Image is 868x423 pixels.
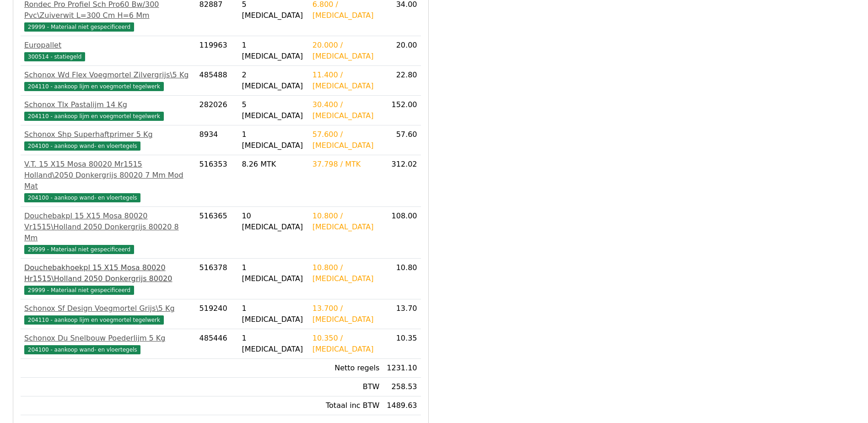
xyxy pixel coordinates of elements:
[383,259,421,299] td: 10.80
[196,299,238,329] td: 519240
[383,125,421,155] td: 57.60
[309,359,383,378] td: Netto regels
[196,66,238,96] td: 485488
[196,207,238,259] td: 516365
[383,359,421,378] td: 1231.10
[242,211,305,233] div: 10 [MEDICAL_DATA]
[313,303,380,325] div: 13.700 / [MEDICAL_DATA]
[196,259,238,299] td: 516378
[242,70,305,92] div: 2 [MEDICAL_DATA]
[383,155,421,207] td: 312.02
[24,22,134,32] span: 29999 - Materiaal niet gespecificeerd
[242,99,305,121] div: 5 [MEDICAL_DATA]
[24,262,192,295] a: Douchebakhoekpl 15 X15 Mosa 80020 Hr1515\Holland 2050 Donkergrijs 8002029999 - Materiaal niet ges...
[24,286,134,295] span: 29999 - Materiaal niet gespecificeerd
[24,315,164,325] span: 204110 - aankoop lijm en voegmortel tegelwerk
[24,193,140,202] span: 204100 - aankoop wand- en vloertegels
[24,70,192,81] div: Schonox Wd Flex Voegmortel Zilvergrijs\5 Kg
[24,82,164,91] span: 204110 - aankoop lijm en voegmortel tegelwerk
[24,345,140,354] span: 204100 - aankoop wand- en vloertegels
[24,333,192,344] div: Schonox Du Snelbouw Poederlijm 5 Kg
[24,129,192,151] a: Schonox Shp Superhaftprimer 5 Kg204100 - aankoop wand- en vloertegels
[383,396,421,415] td: 1489.63
[24,52,85,61] span: 300514 - statiegeld
[242,129,305,151] div: 1 [MEDICAL_DATA]
[242,262,305,284] div: 1 [MEDICAL_DATA]
[313,211,380,233] div: 10.800 / [MEDICAL_DATA]
[242,333,305,355] div: 1 [MEDICAL_DATA]
[196,155,238,207] td: 516353
[313,40,380,62] div: 20.000 / [MEDICAL_DATA]
[383,66,421,96] td: 22.80
[24,262,192,284] div: Douchebakhoekpl 15 X15 Mosa 80020 Hr1515\Holland 2050 Donkergrijs 80020
[313,159,380,170] div: 37.798 / MTK
[24,141,140,151] span: 204100 - aankoop wand- en vloertegels
[383,329,421,359] td: 10.35
[24,99,192,121] a: Schonox Tlx Pastalijm 14 Kg204110 - aankoop lijm en voegmortel tegelwerk
[24,303,192,325] a: Schonox Sf Design Voegmortel Grijs\5 Kg204110 - aankoop lijm en voegmortel tegelwerk
[383,207,421,259] td: 108.00
[24,333,192,355] a: Schonox Du Snelbouw Poederlijm 5 Kg204100 - aankoop wand- en vloertegels
[313,70,380,92] div: 11.400 / [MEDICAL_DATA]
[242,303,305,325] div: 1 [MEDICAL_DATA]
[383,36,421,66] td: 20.00
[309,396,383,415] td: Totaal inc BTW
[24,129,192,140] div: Schonox Shp Superhaftprimer 5 Kg
[196,36,238,66] td: 119963
[383,378,421,396] td: 258.53
[242,40,305,62] div: 1 [MEDICAL_DATA]
[24,70,192,92] a: Schonox Wd Flex Voegmortel Zilvergrijs\5 Kg204110 - aankoop lijm en voegmortel tegelwerk
[313,262,380,284] div: 10.800 / [MEDICAL_DATA]
[196,125,238,155] td: 8934
[242,159,305,170] div: 8.26 MTK
[24,159,192,192] div: V.T. 15 X15 Mosa 80020 Mr1515 Holland\2050 Donkergrijs 80020 7 Mm Mod Mat
[24,159,192,203] a: V.T. 15 X15 Mosa 80020 Mr1515 Holland\2050 Donkergrijs 80020 7 Mm Mod Mat204100 - aankoop wand- e...
[313,99,380,121] div: 30.400 / [MEDICAL_DATA]
[313,129,380,151] div: 57.600 / [MEDICAL_DATA]
[24,211,192,244] div: Douchebakpl 15 X15 Mosa 80020 Vr1515\Holland 2050 Donkergrijs 80020 8 Mm
[24,40,192,51] div: Europallet
[196,96,238,125] td: 282026
[383,299,421,329] td: 13.70
[383,96,421,125] td: 152.00
[24,245,134,254] span: 29999 - Materiaal niet gespecificeerd
[309,378,383,396] td: BTW
[24,40,192,62] a: Europallet300514 - statiegeld
[196,329,238,359] td: 485446
[24,99,192,110] div: Schonox Tlx Pastalijm 14 Kg
[24,211,192,255] a: Douchebakpl 15 X15 Mosa 80020 Vr1515\Holland 2050 Donkergrijs 80020 8 Mm29999 - Materiaal niet ge...
[24,303,192,314] div: Schonox Sf Design Voegmortel Grijs\5 Kg
[313,333,380,355] div: 10.350 / [MEDICAL_DATA]
[24,112,164,121] span: 204110 - aankoop lijm en voegmortel tegelwerk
